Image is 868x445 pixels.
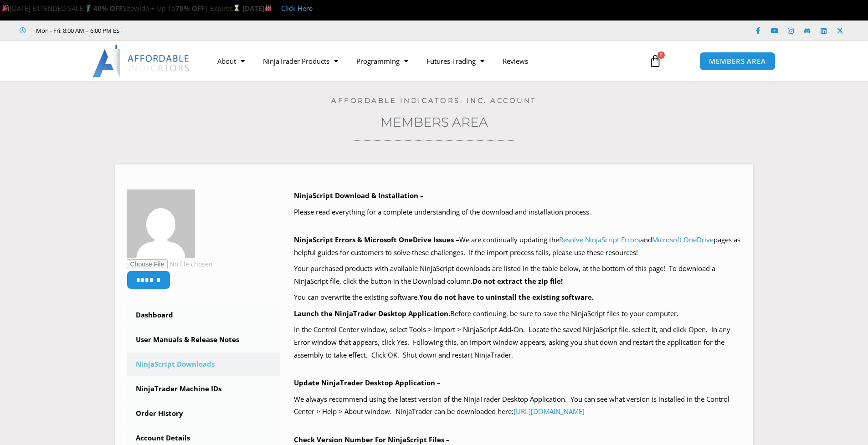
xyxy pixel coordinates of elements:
img: 🎉 [2,5,9,11]
span: MEMBERS AREA [709,58,766,65]
a: Click Here [281,4,313,13]
a: 0 [635,48,675,74]
a: NinjaScript Downloads [127,353,281,376]
b: NinjaScript Errors & Microsoft OneDrive Issues – [294,235,459,244]
a: Microsoft OneDrive [652,235,714,244]
b: Check Version Number For NinjaScript Files – [294,435,450,444]
img: 🏭 [265,5,272,11]
a: Order History [127,402,281,425]
strong: [DATE] [242,4,272,13]
a: Futures Trading [417,51,493,72]
b: NinjaScript Download & Installation – [294,191,424,200]
a: Programming [347,51,417,72]
a: Reviews [493,51,537,72]
b: Update NinjaTrader Desktop Application – [294,378,441,387]
p: Please read everything for a complete understanding of the download and installation process. [294,206,742,219]
img: 0295e4c254f11d163e51805c7117235a000e19e3392823d969fb820eb8545a9e [127,189,195,258]
a: Dashboard [127,303,281,327]
img: LogoAI | Affordable Indicators – NinjaTrader [92,45,190,77]
b: You do not have to uninstall the existing software. [419,292,594,302]
a: User Manuals & Release Notes [127,328,281,352]
b: Do not extract the zip file! [473,276,563,286]
p: Your purchased products with available NinjaScript downloads are listed in the table below, at th... [294,262,742,288]
a: Affordable Indicators, Inc. Account [331,96,537,105]
a: NinjaTrader Products [254,51,347,72]
iframe: Customer reviews powered by Trustpilot [135,26,272,35]
p: We are continually updating the and pages as helpful guides for customers to solve these challeng... [294,234,742,259]
p: You can overwrite the existing software. [294,291,742,304]
nav: Menu [208,51,638,72]
a: [URL][DOMAIN_NAME] [514,407,585,416]
strong: 70% OFF [175,4,205,13]
b: Launch the NinjaTrader Desktop Application. [294,309,450,318]
a: Resolve NinjaScript Errors [559,235,640,244]
a: Members Area [380,114,488,130]
p: Before continuing, be sure to save the NinjaScript files to your computer. [294,307,742,320]
a: MEMBERS AREA [699,52,776,71]
span: Mon - Fri: 8:00 AM – 6:00 PM EST [34,25,123,36]
a: NinjaTrader Machine IDs [127,377,281,401]
p: We always recommend using the latest version of the NinjaTrader Desktop Application. You can see ... [294,393,742,419]
strong: 40% OFF [93,4,123,13]
p: In the Control Center window, select Tools > Import > NinjaScript Add-On. Locate the saved NinjaS... [294,323,742,362]
img: ⌛ [233,5,240,11]
span: 0 [657,51,665,59]
a: About [208,51,254,72]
